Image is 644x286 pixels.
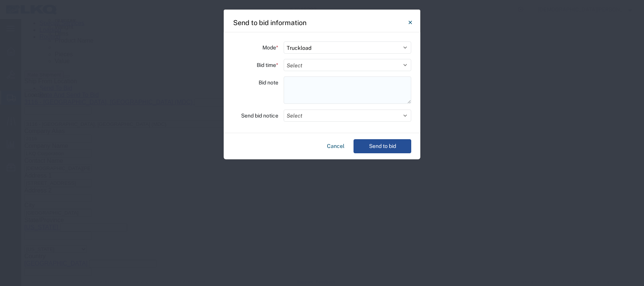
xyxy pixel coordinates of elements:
[233,17,306,28] h4: Send to bid information
[262,41,278,54] label: Mode
[324,139,347,153] button: Cancel
[354,139,411,153] button: Send to bid
[241,110,278,122] label: Send bid notice
[259,76,278,89] label: Bid note
[257,59,278,71] label: Bid time
[284,110,411,122] button: Select
[402,15,418,30] button: Close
